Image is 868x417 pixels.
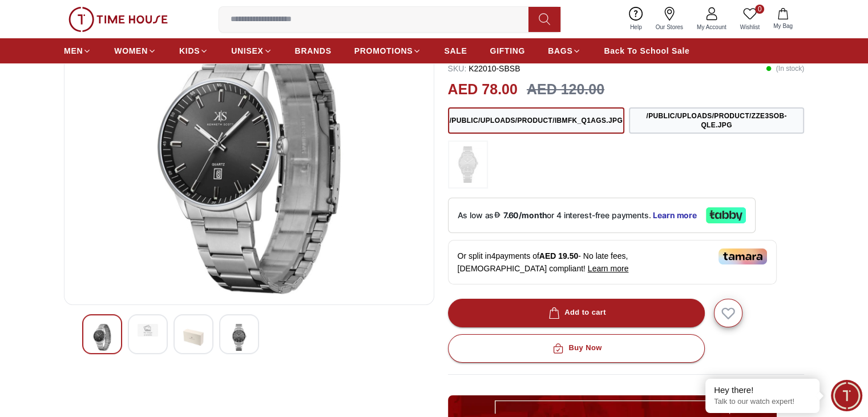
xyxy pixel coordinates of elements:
span: UNISEX [231,45,263,57]
button: Buy Now [448,334,705,363]
a: UNISEX [231,41,272,61]
span: BAGS [548,45,572,57]
span: SKU : [448,64,467,73]
p: K22010-SBSB [448,63,520,74]
span: My Bag [769,22,797,30]
a: MEN [64,41,91,61]
p: ( In stock ) [766,63,804,74]
img: Tamara [718,248,767,264]
img: Kenneth Scott Men's Black Dial Analog Watch - K22010-BBBB [74,21,425,295]
img: Kenneth Scott Men's Black Dial Analog Watch - K22010-BBBB [138,324,158,336]
a: PROMOTIONS [354,41,422,61]
button: Add to cart [448,299,705,327]
a: BRANDS [295,41,332,61]
span: Help [625,23,647,31]
img: ... [454,146,482,183]
img: Kenneth Scott Men's Black Dial Analog Watch - K22010-BBBB [183,324,204,351]
a: GIFTING [490,41,525,61]
div: Add to cart [546,306,606,319]
a: BAGS [548,41,581,61]
a: Back To School Sale [604,41,689,61]
span: Back To School Sale [604,45,689,57]
div: Buy Now [550,342,601,355]
img: Kenneth Scott Men's Black Dial Analog Watch - K22010-BBBB [92,324,112,351]
span: PROMOTIONS [354,45,413,57]
a: Help [623,5,649,34]
span: SALE [444,45,467,57]
a: WOMEN [114,41,156,61]
a: 0Wishlist [733,5,766,34]
button: My Bag [766,6,800,33]
span: GIFTING [490,45,525,57]
h2: AED 78.00 [448,79,518,101]
span: Learn more [588,264,629,273]
a: Our Stores [649,5,690,34]
span: BRANDS [295,45,332,57]
img: ... [68,7,168,32]
span: 0 [755,5,764,14]
a: SALE [444,41,467,61]
div: Hey there! [714,384,811,396]
p: Talk to our watch expert! [714,397,811,407]
div: Or split in 4 payments of - No late fees, [DEMOGRAPHIC_DATA] compliant! [448,240,777,284]
button: /public/uploads/product/zze3SOb-QLE.jpg [629,107,804,134]
span: KIDS [179,45,200,57]
a: KIDS [179,41,208,61]
span: Wishlist [736,23,764,31]
img: Kenneth Scott Men's Black Dial Analog Watch - K22010-BBBB [229,324,249,351]
span: WOMEN [114,45,148,57]
span: AED 19.50 [539,251,578,260]
h3: AED 120.00 [527,79,604,101]
span: Our Stores [651,23,688,31]
span: My Account [692,23,731,31]
div: Chat Widget [831,380,862,411]
button: /public/uploads/product/IBmFk_Q1AGS.jpg [448,107,624,134]
span: MEN [64,45,83,57]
